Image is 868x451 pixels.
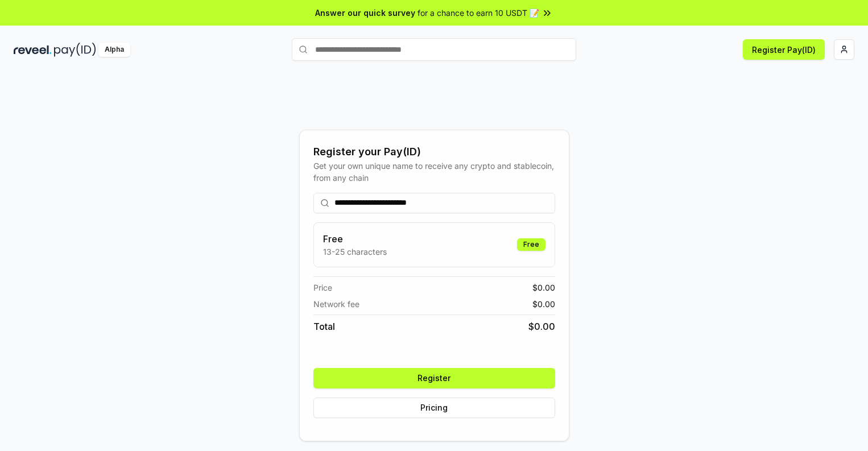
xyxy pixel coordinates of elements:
[313,320,335,333] span: Total
[313,368,555,388] button: Register
[323,232,387,246] h3: Free
[313,298,359,310] span: Network fee
[98,43,130,57] div: Alpha
[323,246,387,258] p: 13-25 characters
[313,144,555,160] div: Register your Pay(ID)
[532,282,555,293] span: $ 0.00
[532,298,555,310] span: $ 0.00
[418,7,539,19] span: for a chance to earn 10 USDT 📝
[54,43,96,57] img: pay_id
[313,398,555,418] button: Pricing
[743,39,825,60] button: Register Pay(ID)
[528,320,555,333] span: $ 0.00
[315,7,415,19] span: Answer our quick survey
[14,43,52,57] img: reveel_dark
[313,282,332,293] span: Price
[517,238,545,251] div: Free
[313,160,555,184] div: Get your own unique name to receive any crypto and stablecoin, from any chain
